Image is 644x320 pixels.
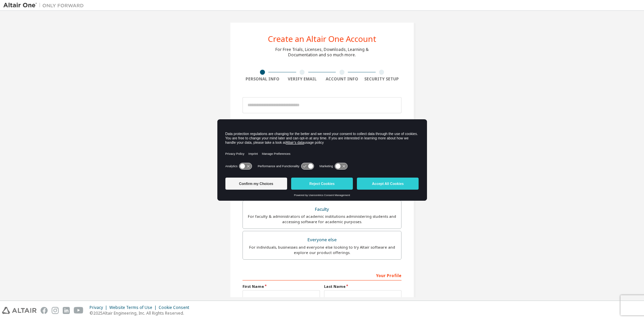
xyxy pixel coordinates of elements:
div: For faculty & administrators of academic institutions administering students and accessing softwa... [247,214,397,225]
div: For individuals, businesses and everyone else looking to try Altair software and explore our prod... [247,245,397,255]
div: Your Profile [243,270,401,280]
div: Account Info [322,76,362,82]
img: linkedin.svg [63,307,70,314]
div: For Free Trials, Licenses, Downloads, Learning & Documentation and so much more. [275,47,369,58]
div: Faculty [247,205,397,214]
img: instagram.svg [52,307,59,314]
img: facebook.svg [41,307,48,314]
div: Personal Info [243,76,282,82]
div: Privacy [90,305,109,310]
div: Everyone else [247,235,397,245]
p: © 2025 Altair Engineering, Inc. All Rights Reserved. [90,310,193,316]
div: Verify Email [282,76,322,82]
label: First Name [243,284,320,289]
img: altair_logo.svg [2,307,37,314]
div: Cookie Consent [159,305,193,310]
img: Altair One [3,2,87,9]
div: Website Terms of Use [109,305,159,310]
div: Security Setup [362,76,402,82]
div: Create an Altair One Account [268,35,376,43]
img: youtube.svg [74,307,84,314]
label: Last Name [324,284,401,289]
